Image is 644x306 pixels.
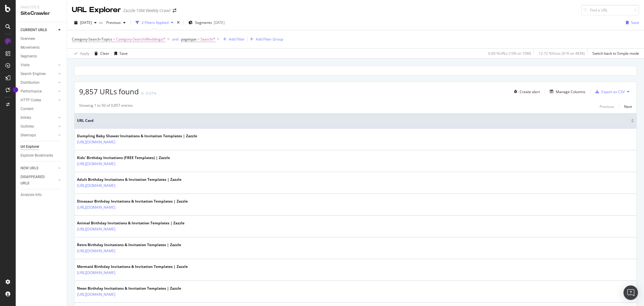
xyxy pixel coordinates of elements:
div: Neon Birthday Invitations & Invitation Templates | Zazzle [77,286,181,291]
div: Switch back to Simple mode [592,51,639,56]
div: Add Filter Group [256,37,283,42]
div: Analysis Info [21,192,42,198]
a: [URL][DOMAIN_NAME] [77,291,115,298]
div: [DATE] [214,20,225,25]
a: Sitemaps [21,132,56,138]
a: NEW URLS [21,165,56,171]
div: Manage Columns [556,89,585,94]
a: [URL][DOMAIN_NAME] [77,161,115,167]
div: Next [624,104,632,109]
div: Inlinks [21,115,31,121]
div: Zazzle 10M Weekly Crawl [123,8,170,14]
span: = [113,37,115,42]
a: Analysis Info [21,192,62,198]
div: Add Filter [229,37,245,42]
div: 12.72 % Visits ( 61K on 483K ) [539,51,585,56]
div: Analytics [21,5,62,10]
button: Previous [104,18,128,28]
a: Movements [21,44,62,51]
div: Animal Birthday Invitations & Invitation Templates | Zazzle [77,220,184,226]
div: Kids' Birthday Invitations (FREE Templates) | Zazzle [77,155,170,161]
span: Category-Search-Topics [72,37,112,42]
div: HTTP Codes [21,97,41,103]
div: NEW URLS [21,165,38,171]
div: Segments [21,53,37,60]
a: Distribution [21,80,56,86]
div: DISAPPEARED URLS [21,174,51,187]
button: Segments[DATE] [186,18,227,28]
div: Dumpling Baby Shower Invitations & Invitation Templates | Zazzle [77,133,197,139]
button: Export as CSV [593,87,625,96]
span: Segments [195,20,212,25]
div: Save [120,51,128,56]
div: CURRENT URLS [21,27,47,33]
span: Search/* [200,35,216,44]
div: Open Intercom Messenger [623,285,638,300]
div: 2 Filters Applied [142,20,168,25]
div: Outlinks [21,123,34,130]
span: Previous [104,20,121,25]
a: Segments [21,53,62,60]
button: Save [112,49,128,58]
a: Visits [21,62,56,68]
a: [URL][DOMAIN_NAME] [77,270,115,276]
a: Explorer Bookmarks [21,152,62,159]
span: URL Card [77,118,630,123]
button: [DATE] [72,18,99,28]
div: Distribution [21,80,40,86]
a: Overview [21,36,62,42]
div: Showing 1 to 50 of 9,857 entries [79,103,133,110]
a: [URL][DOMAIN_NAME] [77,226,115,232]
a: [URL][DOMAIN_NAME] [77,183,115,189]
div: SiteCrawler [21,10,62,17]
div: Apply [80,51,89,56]
div: Export as CSV [601,89,625,94]
a: Search Engines [21,71,56,77]
span: 2025 Aug. 1st [80,20,92,25]
a: HTTP Codes [21,97,56,103]
div: Movements [21,44,40,51]
button: Save [623,18,639,28]
button: Switch back to Simple mode [590,49,639,58]
div: Explorer Bookmarks [21,152,53,159]
div: Mermaid Birthday Invitations & Invitation Templates | Zazzle [77,264,188,269]
a: Inlinks [21,115,56,121]
div: Create alert [520,89,540,94]
div: Adult Birthday Invitations & Invitation Templates | Zazzle [77,177,181,182]
button: Apply [72,49,89,58]
div: Previous [600,104,614,109]
img: Equal [141,93,144,94]
div: and [172,37,178,42]
div: Sitemaps [21,132,36,138]
div: 0.09 % URLs ( 10K on 10M ) [488,51,531,56]
div: Url Explorer [21,144,39,150]
span: = [197,37,200,42]
a: Url Explorer [21,144,62,150]
div: Retro Birthday Invitations & Invitation Templates | Zazzle [77,242,181,248]
div: arrow-right-arrow-left [173,8,176,13]
a: CURRENT URLS [21,27,56,33]
span: pagetype [181,37,197,42]
div: Save [631,20,639,25]
button: Clear [92,49,109,58]
div: Dinosaur Birthday Invitations & Invitation Templates | Zazzle [77,199,188,204]
a: Content [21,106,62,112]
div: Clear [100,51,109,56]
button: Create alert [511,87,540,96]
div: Content [21,106,34,112]
div: Visits [21,62,30,68]
a: Performance [21,88,56,95]
span: Category-Search/Weddings/* [116,35,166,44]
div: Tooltip anchor [13,87,18,93]
span: vs [99,20,104,25]
a: [URL][DOMAIN_NAME] [77,204,115,210]
button: Add Filter [221,36,245,43]
a: DISAPPEARED URLS [21,174,56,187]
div: Overview [21,36,35,42]
div: times [176,20,181,26]
button: Previous [600,103,614,110]
span: 9,857 URLs found [79,86,139,96]
div: -0.07% [145,91,156,96]
a: [URL][DOMAIN_NAME] [77,139,115,145]
button: and [172,36,178,42]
